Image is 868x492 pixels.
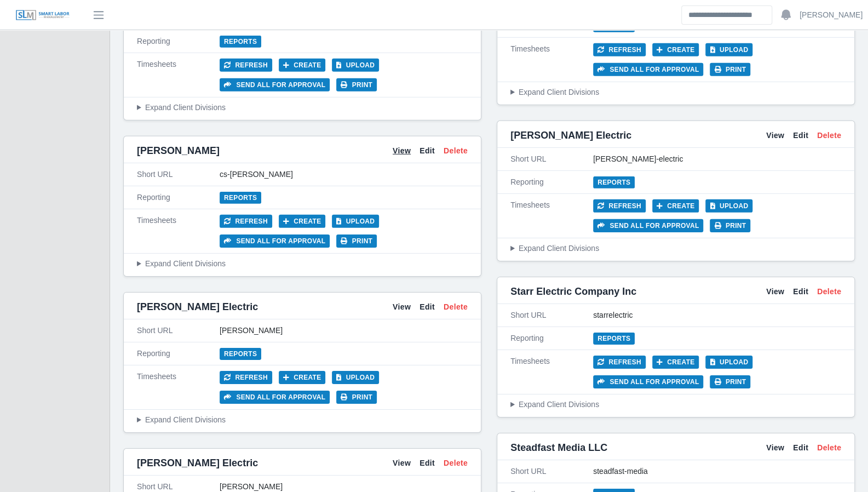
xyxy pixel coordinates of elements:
[220,192,261,204] a: Reports
[593,153,841,165] div: [PERSON_NAME]-electric
[705,199,752,213] button: Upload
[137,414,468,426] summary: Expand Client Divisions
[393,457,411,469] a: View
[593,375,703,388] button: Send all for approval
[137,258,468,270] summary: Expand Client Divisions
[652,199,699,213] button: Create
[710,63,750,76] button: Print
[652,43,699,56] button: Create
[817,442,841,454] a: Delete
[220,59,272,72] button: Refresh
[510,87,841,98] summary: Expand Client Divisions
[817,130,841,141] a: Delete
[593,466,841,477] div: steadfast-media
[393,301,411,313] a: View
[279,215,326,228] button: Create
[510,284,636,299] span: Starr Electric Company Inc
[510,310,593,321] div: Short URL
[593,356,646,369] button: Refresh
[220,371,272,384] button: Refresh
[137,36,220,47] div: Reporting
[336,78,377,91] button: Print
[419,145,435,157] a: Edit
[593,199,646,213] button: Refresh
[510,333,593,344] div: Reporting
[444,457,468,469] a: Delete
[705,43,752,56] button: Upload
[137,348,220,359] div: Reporting
[510,440,607,455] span: Steadfast Media LLC
[510,176,593,188] div: Reporting
[220,391,330,404] button: Send all for approval
[593,219,703,232] button: Send all for approval
[279,371,326,384] button: Create
[15,9,70,21] img: SLM Logo
[593,310,841,321] div: starrelectric
[510,399,841,410] summary: Expand Client Divisions
[220,169,468,180] div: cs-[PERSON_NAME]
[593,333,635,345] a: Reports
[137,102,468,113] summary: Expand Client Divisions
[444,301,468,313] a: Delete
[279,59,326,72] button: Create
[419,457,435,469] a: Edit
[220,36,261,48] a: Reports
[336,234,377,248] button: Print
[220,348,261,360] a: Reports
[510,199,593,232] div: Timesheets
[336,391,377,404] button: Print
[766,442,784,454] a: View
[220,78,330,91] button: Send all for approval
[793,130,808,141] a: Edit
[332,59,379,72] button: Upload
[137,455,258,471] span: [PERSON_NAME] Electric
[793,286,808,298] a: Edit
[593,176,635,188] a: Reports
[710,375,750,388] button: Print
[332,371,379,384] button: Upload
[419,301,435,313] a: Edit
[137,192,220,203] div: Reporting
[766,286,784,298] a: View
[510,128,631,143] span: [PERSON_NAME] Electric
[800,9,863,21] a: [PERSON_NAME]
[510,153,593,165] div: Short URL
[137,325,220,336] div: Short URL
[137,371,220,404] div: Timesheets
[705,356,752,369] button: Upload
[510,356,593,388] div: Timesheets
[137,143,220,158] span: [PERSON_NAME]
[137,299,258,314] span: [PERSON_NAME] Electric
[817,286,841,298] a: Delete
[137,169,220,180] div: Short URL
[393,145,411,157] a: View
[593,43,646,56] button: Refresh
[137,215,220,248] div: Timesheets
[510,466,593,477] div: Short URL
[681,5,772,25] input: Search
[220,234,330,248] button: Send all for approval
[710,219,750,232] button: Print
[332,215,379,228] button: Upload
[766,130,784,141] a: View
[444,145,468,157] a: Delete
[220,325,468,336] div: [PERSON_NAME]
[137,59,220,91] div: Timesheets
[793,442,808,454] a: Edit
[593,63,703,76] button: Send all for approval
[220,215,272,228] button: Refresh
[510,243,841,254] summary: Expand Client Divisions
[510,43,593,76] div: Timesheets
[652,356,699,369] button: Create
